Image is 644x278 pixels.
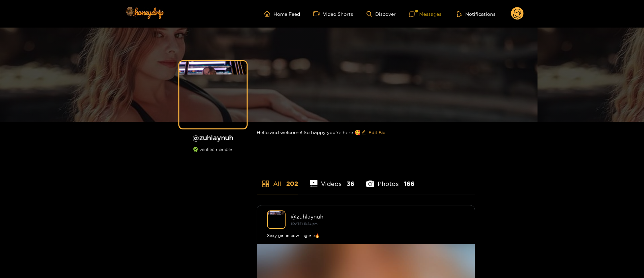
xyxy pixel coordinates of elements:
[313,11,323,17] span: video-camera
[310,164,355,195] li: Videos
[369,129,385,136] span: Edit Bio
[291,213,465,220] div: @ zuhlaynuh
[264,11,273,17] span: home
[286,180,298,188] span: 202
[409,10,441,18] div: Messages
[360,127,387,138] button: editEdit Bio
[291,222,317,226] small: [DATE] 18:54 pm
[267,210,286,229] img: zuhlaynuh
[313,11,353,17] a: Video Shorts
[257,164,298,195] li: All
[267,232,465,239] div: Sexy girl in cow lingerie🔥
[455,10,498,17] button: Notifications
[361,130,366,135] span: edit
[404,180,415,188] span: 166
[347,180,354,188] span: 36
[367,11,396,17] a: Discover
[264,11,300,17] a: Home Feed
[176,147,250,159] div: verified member
[366,164,415,195] li: Photos
[176,133,250,142] h1: @ zuhlaynuh
[257,122,475,143] div: Hello and welcome! So happy you’re here 🥰
[262,180,270,188] span: appstore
